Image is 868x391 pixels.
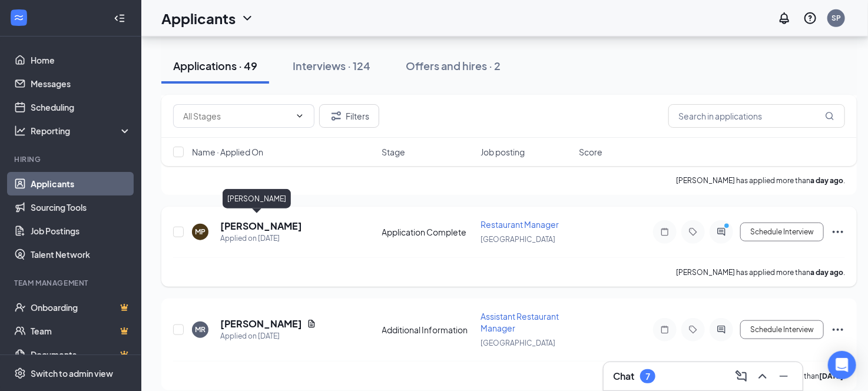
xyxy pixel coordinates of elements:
[732,367,751,386] button: ComposeMessage
[31,172,131,195] a: Applicants
[676,175,845,185] p: [PERSON_NAME] has applied more than .
[831,323,845,337] svg: Ellipses
[31,367,113,379] div: Switch to admin view
[382,226,473,238] div: Application Complete
[307,319,316,329] svg: Document
[686,227,700,237] svg: Tag
[831,13,841,23] div: SP
[756,369,770,383] svg: ChevronUp
[295,111,304,121] svg: ChevronDown
[220,233,302,244] div: Applied on [DATE]
[14,367,26,379] svg: Settings
[668,104,845,128] input: Search in applications
[220,220,302,233] h5: [PERSON_NAME]
[220,330,316,342] div: Applied on [DATE]
[714,325,728,334] svg: ActiveChat
[579,146,602,158] span: Score
[714,227,728,237] svg: ActiveChat
[31,72,131,95] a: Messages
[734,369,748,383] svg: ComposeMessage
[31,319,131,343] a: TeamCrown
[686,325,700,334] svg: Tag
[195,324,206,334] div: MR
[481,219,559,230] span: Restaurant Manager
[31,125,132,137] div: Reporting
[406,58,501,73] div: Offers and hires · 2
[31,219,131,243] a: Job Postings
[319,104,379,128] button: Filter Filters
[740,320,824,339] button: Schedule Interview
[14,154,129,164] div: Hiring
[645,372,650,382] div: 7
[161,8,236,28] h1: Applicants
[777,369,791,383] svg: Minimize
[740,223,824,241] button: Schedule Interview
[774,367,793,386] button: Minimize
[481,311,559,333] span: Assistant Restaurant Manager
[31,243,131,266] a: Talent Network
[192,146,263,158] span: Name · Applied On
[825,111,834,121] svg: MagnifyingGlass
[810,268,843,277] b: a day ago
[173,58,257,73] div: Applications · 49
[114,12,125,24] svg: Collapse
[31,343,131,366] a: DocumentsCrown
[481,339,555,347] span: [GEOGRAPHIC_DATA]
[31,95,131,119] a: Scheduling
[293,58,370,73] div: Interviews · 124
[240,11,254,25] svg: ChevronDown
[721,223,736,232] svg: PrimaryDot
[14,278,129,288] div: Team Management
[831,225,845,239] svg: Ellipses
[828,351,856,379] div: Open Intercom Messenger
[31,296,131,319] a: OnboardingCrown
[195,227,206,237] div: MP
[382,324,473,336] div: Additional Information
[658,325,672,334] svg: Note
[14,125,26,137] svg: Analysis
[13,12,25,24] svg: WorkstreamLogo
[777,11,791,25] svg: Notifications
[220,317,302,330] h5: [PERSON_NAME]
[810,176,843,185] b: a day ago
[183,110,290,122] input: All Stages
[382,146,406,158] span: Stage
[31,48,131,72] a: Home
[803,11,817,25] svg: QuestionInfo
[753,367,772,386] button: ChevronUp
[223,189,291,208] div: [PERSON_NAME]
[676,267,845,277] p: [PERSON_NAME] has applied more than .
[481,146,525,158] span: Job posting
[31,195,131,219] a: Sourcing Tools
[658,227,672,237] svg: Note
[819,372,843,380] b: [DATE]
[481,235,555,244] span: [GEOGRAPHIC_DATA]
[329,109,343,123] svg: Filter
[613,370,634,383] h3: Chat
